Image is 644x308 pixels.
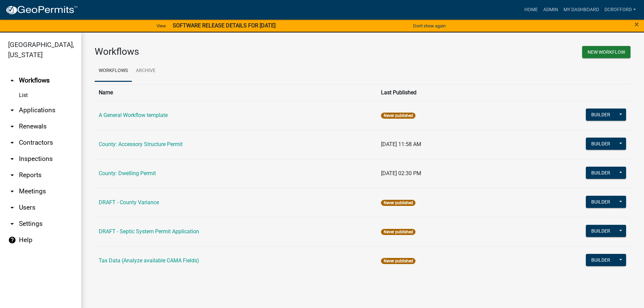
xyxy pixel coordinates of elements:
[381,200,415,206] span: Never published
[635,20,639,28] button: Close
[586,138,616,150] button: Builder
[586,225,616,237] button: Builder
[8,122,16,131] i: arrow_drop_down
[602,3,639,16] a: dcrofford
[8,171,16,179] i: arrow_drop_down
[132,60,160,82] a: Archive
[8,139,16,147] i: arrow_drop_down
[522,3,541,16] a: Home
[586,109,616,121] button: Builder
[8,204,16,212] i: arrow_drop_down
[586,196,616,208] button: Builder
[381,258,415,264] span: Never published
[154,20,169,31] a: View
[173,22,276,29] strong: SOFTWARE RELEASE DETAILS FOR [DATE]
[99,170,156,176] a: County: Dwelling Permit
[8,236,16,244] i: help
[99,141,183,147] a: County: Accessory Structure Permit
[381,170,421,176] span: [DATE] 02:30 PM
[95,84,377,101] th: Name
[381,141,421,147] span: [DATE] 11:58 AM
[8,155,16,163] i: arrow_drop_down
[95,60,132,82] a: Workflows
[8,187,16,195] i: arrow_drop_down
[95,46,358,57] h3: Workflows
[561,3,602,16] a: My Dashboard
[99,112,168,118] a: A General Workflow template
[635,20,639,29] span: ×
[99,199,159,206] a: DRAFT - County Variance
[8,106,16,114] i: arrow_drop_down
[8,76,16,85] i: arrow_drop_up
[99,228,199,235] a: DRAFT - Septic System Permit Application
[377,84,503,101] th: Last Published
[99,257,199,264] a: Tax Data (Analyze available CAMA Fields)
[586,167,616,179] button: Builder
[381,229,415,235] span: Never published
[586,254,616,266] button: Builder
[410,20,448,31] button: Don't show again
[8,220,16,228] i: arrow_drop_down
[541,3,561,16] a: Admin
[582,46,630,58] button: New Workflow
[381,113,415,119] span: Never published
